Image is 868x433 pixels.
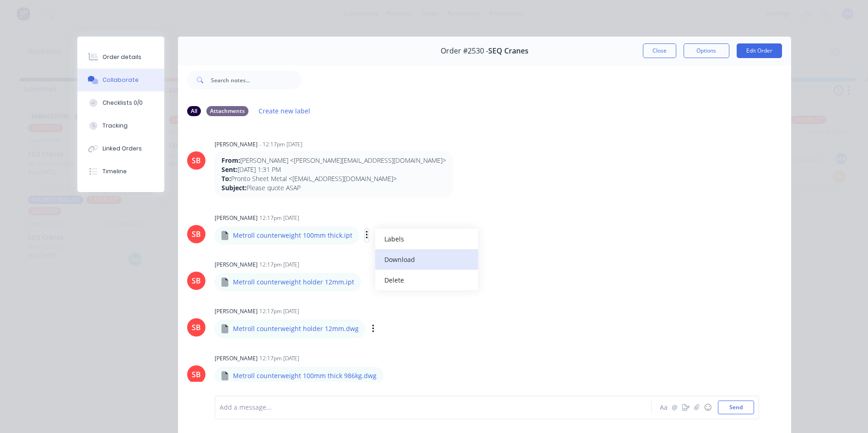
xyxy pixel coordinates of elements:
button: @ [669,402,680,413]
div: [PERSON_NAME] [215,307,258,315]
div: [PERSON_NAME] [215,140,258,149]
div: SB [192,229,201,240]
div: SB [192,155,201,166]
div: 12:17pm [DATE] [259,214,299,222]
p: Metroll counterweight holder 12mm.dwg [233,324,359,333]
div: [PERSON_NAME] [215,214,258,222]
p: [PERSON_NAME] <[PERSON_NAME][EMAIL_ADDRESS][DOMAIN_NAME]> [DATE] 1:31 PM Pronto Sheet Metal <[EMA... [221,156,446,193]
div: SB [192,369,201,380]
button: Linked Orders [77,137,164,160]
div: SB [192,275,201,286]
div: Tracking [102,122,128,130]
button: Tracking [77,114,164,137]
span: Order #2530 - [441,47,488,55]
button: Collaborate [77,69,164,91]
div: Attachments [206,106,248,116]
div: 12:17pm [DATE] [259,261,299,269]
div: Checklists 0/0 [102,99,143,107]
div: 12:17pm [DATE] [259,354,299,363]
button: Send [718,401,754,414]
strong: Sent: [221,165,237,174]
button: Labels [375,229,478,249]
div: Timeline [102,167,127,176]
button: Options [684,43,729,58]
p: Metroll counterweight 100mm thick 986kg.dwg [233,371,377,380]
div: [PERSON_NAME] [215,354,258,363]
button: Close [643,43,676,58]
div: - 12:17pm [DATE] [259,140,302,149]
span: SEQ Cranes [488,47,528,55]
div: Order details [102,53,141,61]
div: Collaborate [102,76,139,84]
div: [PERSON_NAME] [215,261,258,269]
button: Edit Order [737,43,782,58]
p: Metroll counterweight holder 12mm.ipt [233,278,354,287]
div: All [187,106,201,116]
button: Download [375,249,478,270]
div: Linked Orders [102,144,142,153]
button: Aa [658,402,669,413]
input: Search notes... [211,71,302,89]
button: Timeline [77,160,164,183]
strong: From: [221,156,240,165]
button: Delete [375,270,478,290]
strong: To: [221,174,231,183]
div: SB [192,322,201,333]
button: Checklists 0/0 [77,91,164,114]
button: ☺ [702,402,713,413]
div: 12:17pm [DATE] [259,307,299,315]
button: Order details [77,46,164,69]
strong: Subject: [221,183,247,192]
p: Metroll counterweight 100mm thick.ipt [233,231,352,240]
button: Create new label [254,105,315,117]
